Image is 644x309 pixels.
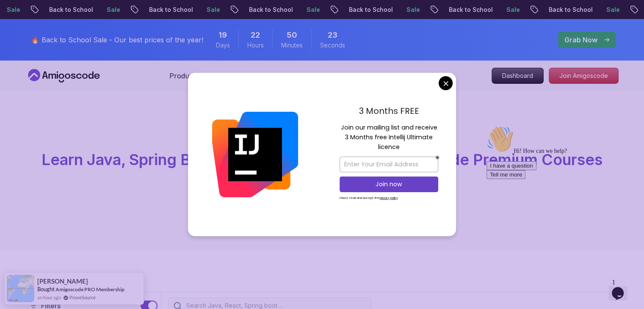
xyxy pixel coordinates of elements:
p: Sale [400,6,427,14]
span: Days [216,41,230,50]
span: Hours [247,41,264,50]
p: Products [169,71,199,81]
a: Pricing [287,71,309,81]
p: Sale [300,6,327,14]
p: Sale [100,6,127,14]
img: :wave: [3,3,30,30]
p: Join Amigoscode [549,68,618,83]
span: 50 Minutes [287,29,297,41]
a: ProveSource [69,294,96,301]
span: Seconds [320,41,345,50]
span: an hour ago [37,294,61,301]
div: 👋Hi! How can we help?I have a questionTell me more [3,3,156,57]
span: Learn Java, Spring Boot, DevOps & More with Amigoscode Premium Courses [41,150,603,169]
a: Dashboard [492,68,544,84]
a: Testimonials [326,71,365,81]
p: Sale [200,6,227,14]
span: 22 Hours [251,29,260,41]
p: Resources [226,71,260,81]
iframe: chat widget [608,275,636,301]
iframe: chat widget [483,122,636,271]
span: Bought [37,286,55,292]
span: Minutes [281,41,303,50]
p: Grab Now [564,35,597,45]
span: 19 Days [218,29,227,41]
button: Tell me more [3,48,42,57]
img: provesource social proof notification image [7,275,34,302]
p: Back to School [542,6,600,14]
button: Products [169,71,209,88]
p: Back to School [242,6,300,14]
button: I have a question [3,39,53,48]
p: Back to School [42,6,100,14]
p: Dashboard [492,68,543,83]
button: Resources [226,71,270,88]
span: [PERSON_NAME] [37,278,88,285]
a: For Business [382,71,424,81]
a: Join Amigoscode [549,68,619,84]
a: Amigoscode PRO Membership [55,286,124,292]
span: Hi! How can we help? [3,25,84,32]
p: Back to School [442,6,500,14]
p: 🔥 Back to School Sale - Our best prices of the year! [31,35,203,45]
p: Back to School [342,6,400,14]
p: Sale [500,6,527,14]
span: 23 Seconds [328,29,337,41]
p: Back to School [142,6,200,14]
p: Master in-demand skills like Java, Spring Boot, DevOps, React, and more through hands-on, expert-... [180,175,464,210]
p: Sale [600,6,627,14]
